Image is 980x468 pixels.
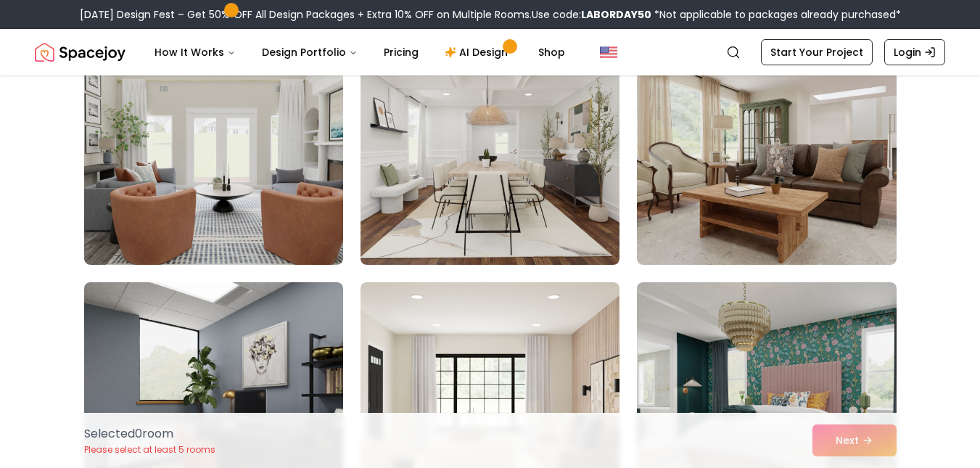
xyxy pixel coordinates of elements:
[600,44,617,61] img: United States
[35,38,125,67] img: Spacejoy Logo
[143,38,247,67] button: How It Works
[372,38,430,67] a: Pricing
[143,38,577,67] nav: Main
[433,38,524,67] a: AI Design
[532,7,651,22] span: Use code:
[761,39,873,65] a: Start Your Project
[80,7,901,22] div: [DATE] Design Fest – Get 50% OFF All Design Packages + Extra 10% OFF on Multiple Rooms.
[527,38,577,67] a: Shop
[361,33,619,265] img: Room room-17
[651,7,901,22] span: *Not applicable to packages already purchased*
[250,38,369,67] button: Design Portfolio
[581,7,651,22] b: LABORDAY50
[35,38,125,67] a: Spacejoy
[84,425,215,443] p: Selected 0 room
[637,33,896,265] img: Room room-18
[84,33,343,265] img: Room room-16
[884,39,945,65] a: Login
[84,444,215,456] p: Please select at least 5 rooms
[35,29,945,75] nav: Global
